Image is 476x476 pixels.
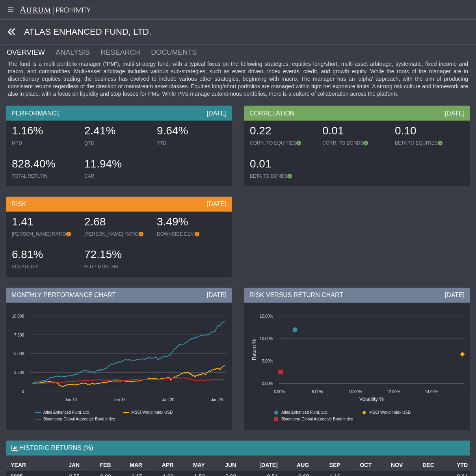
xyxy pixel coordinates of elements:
[14,333,24,337] text: 7 500
[387,390,400,394] text: 12.00%
[280,459,311,471] th: AUG
[84,140,149,146] div: QTD
[12,264,76,270] div: VOLATILITY
[84,247,149,264] div: 72.15%
[20,6,91,15] img: Aurum-Proximity%20white.svg
[238,459,280,471] th: [DATE]
[84,264,149,270] div: % UP MONTHS
[250,173,314,179] div: BETA TO BONDS
[12,140,76,146] div: MTD
[65,398,77,402] text: Jan-10
[84,156,149,173] div: 11.94%
[51,459,82,471] th: JAN
[437,459,470,471] th: YTD
[343,459,374,471] th: OCT
[322,140,387,146] div: CORR. TO BONDS
[12,173,76,179] div: TOTAL RETURN
[113,459,145,471] th: MAR
[425,390,438,394] text: 14.00%
[6,288,232,303] div: MONTHLY PERFORMANCE CHART
[22,389,24,394] text: 0
[281,410,328,415] text: Atlas Enhanced Fund, Ltd.
[157,214,221,231] div: 3.49%
[211,398,223,402] text: Jan-25
[6,106,232,121] div: PERFORMANCE
[176,459,207,471] th: MAY
[145,459,176,471] th: APR
[84,173,149,179] div: CAR
[369,410,411,415] text: MSCI World Index USD
[6,459,51,471] th: YEAR
[311,459,342,471] th: SEP
[281,417,353,421] text: Bloomberg Global Aggregate Bond Index
[84,231,149,237] div: [PERSON_NAME] RATIO
[12,156,76,173] div: 828.40%
[82,459,113,471] th: FEB
[157,123,221,140] div: 9.64%
[250,125,271,137] span: 0.22
[395,123,459,140] div: 0.10
[445,291,465,299] div: [DATE]
[349,390,362,394] text: 10.00%
[274,390,285,394] text: 6.00%
[113,398,126,402] text: Jan-15
[131,410,173,415] text: MSCI World Index USD
[55,45,100,60] a: ANALYSIS
[359,396,384,402] text: Volatility %
[84,214,149,231] div: 2.68
[260,314,273,318] text: 15.00%
[395,140,459,146] div: BETA TO EQUITIES
[150,45,207,60] a: DOCUMENTS
[244,106,470,121] div: CORRELATION
[43,410,90,415] text: Atlas Enhanced Fund, Ltd.
[6,45,55,60] a: OVERVIEW
[12,314,24,318] text: 10 000
[374,459,405,471] th: NOV
[12,125,43,137] span: 1.16%
[262,381,273,386] text: 0.00%
[100,45,151,60] a: RESEARCH
[162,398,175,402] text: Jan-20
[12,247,76,264] div: 6.81%
[2,20,476,45] div: ATLAS ENHANCED FUND, LTD.
[262,359,273,363] text: 5.00%
[251,339,257,360] text: Return %
[6,60,470,98] div: The fund is a multi-portfolio manager ("PM"), multi-strategy fund, with a typical focus on the fo...
[14,370,24,375] text: 2 500
[260,337,273,341] text: 10.00%
[84,125,115,137] span: 2.41%
[250,156,314,173] div: 0.01
[244,288,470,303] div: RISK VERSUS RETURN CHART
[12,214,76,231] div: 1.41
[207,200,227,208] div: [DATE]
[405,459,436,471] th: DEC
[207,109,227,118] div: [DATE]
[250,140,314,146] div: CORR. TO EQUITIES
[6,197,232,212] div: RISK
[157,231,221,237] div: DOWNSIDE DEV.
[445,109,465,118] div: [DATE]
[312,390,323,394] text: 8.00%
[14,351,24,356] text: 5 000
[12,231,76,237] div: [PERSON_NAME] RATIO
[322,123,387,140] div: 0.01
[207,291,227,299] div: [DATE]
[6,441,470,456] div: HISTORIC RETURNS (%)
[43,417,115,421] text: Bloomberg Global Aggregate Bond Index
[207,459,238,471] th: JUN
[157,140,221,146] div: YTD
